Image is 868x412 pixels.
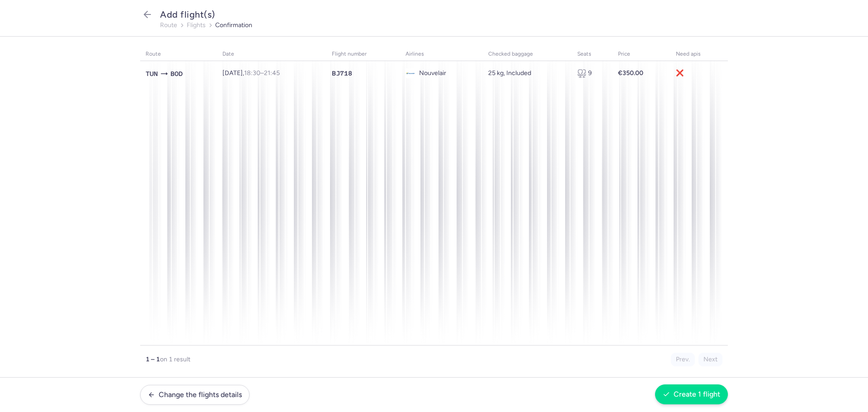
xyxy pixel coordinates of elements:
button: Change the flights details [140,385,250,405]
button: Create 1 flight [655,384,728,404]
span: on 1 result [160,355,190,363]
th: route [140,47,217,61]
th: need apis [670,47,728,61]
span: BJ718 [332,69,352,78]
time: 18:30 [244,69,260,77]
span: Change the flights details [159,391,242,399]
span: BOD [170,69,183,79]
button: Prev. [671,353,695,366]
div: 9 [577,69,607,78]
button: route [160,22,177,29]
span: – [244,69,280,77]
th: price [613,47,670,61]
span: [DATE], [222,69,280,77]
time: 21:45 [264,69,280,77]
th: date [217,47,326,61]
button: confirmation [215,22,252,29]
figure: BJ airline logo [406,68,415,78]
span: Nouvelair [419,70,446,77]
strong: €350.00 [618,69,643,77]
span: Create 1 flight [674,390,720,398]
span: TUN [146,69,158,79]
div: 25 kg, Included [488,70,566,77]
strong: 1 – 1 [146,355,160,363]
button: Next [698,353,722,366]
th: airlines [400,47,483,61]
th: flight number [326,47,400,61]
th: seats [572,47,613,61]
td: ❌ [670,61,728,86]
span: Add flight(s) [160,9,215,20]
th: checked baggage [483,47,572,61]
button: flights [187,22,206,29]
